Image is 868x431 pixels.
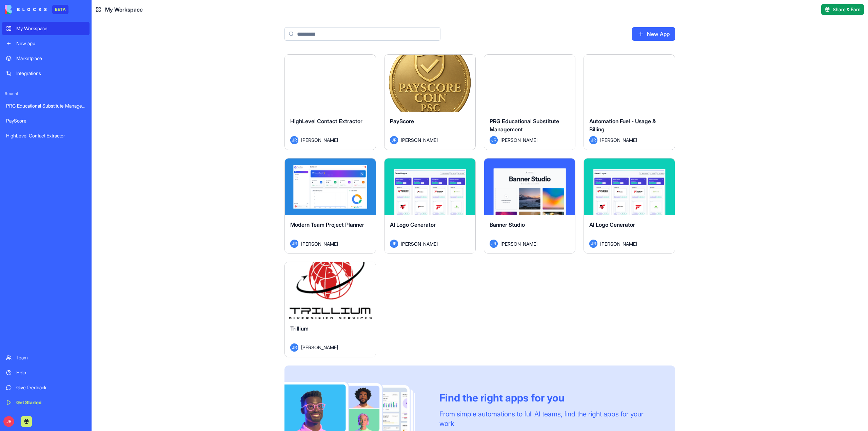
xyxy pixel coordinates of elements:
[600,136,637,144] span: [PERSON_NAME]
[6,117,85,124] div: PayScore
[2,22,90,35] a: My Workspace
[584,158,675,254] a: AI Logo GeneratorJR[PERSON_NAME]
[284,158,376,254] a: Modern Team Project PlannerJR[PERSON_NAME]
[390,221,436,228] span: AI Logo Generator
[589,118,656,133] span: Automation Fuel - Usage & Billing
[2,67,90,80] a: Integrations
[3,416,14,427] span: JR
[632,27,675,41] a: New App
[401,240,438,247] span: [PERSON_NAME]
[5,5,47,14] img: logo
[290,343,298,352] span: JR
[16,25,85,32] div: My Workspace
[584,54,675,150] a: Automation Fuel - Usage & BillingJR[PERSON_NAME]
[16,369,85,376] div: Help
[16,354,85,361] div: Team
[589,240,597,248] span: JR
[490,240,498,248] span: JR
[290,325,309,332] span: Trillium
[589,136,597,144] span: JR
[401,136,438,144] span: [PERSON_NAME]
[2,351,90,364] a: Team
[301,240,338,247] span: [PERSON_NAME]
[16,399,85,406] div: Get Started
[2,114,90,128] a: PayScore
[6,102,85,109] div: PRG Educational Substitute Management
[484,158,575,254] a: Banner StudioJR[PERSON_NAME]
[290,118,362,125] span: HighLevel Contact Extractor
[390,118,414,125] span: PayScore
[105,5,143,14] span: My Workspace
[6,132,85,139] div: HighLevel Contact Extractor
[484,54,575,150] a: PRG Educational Substitute ManagementJR[PERSON_NAME]
[290,221,364,228] span: Modern Team Project Planner
[500,240,537,247] span: [PERSON_NAME]
[490,118,559,133] span: PRG Educational Substitute Management
[2,129,90,143] a: HighLevel Contact Extractor
[589,221,635,228] span: AI Logo Generator
[500,136,537,144] span: [PERSON_NAME]
[301,344,338,351] span: [PERSON_NAME]
[384,158,476,254] a: AI Logo GeneratorJR[PERSON_NAME]
[2,99,90,113] a: PRG Educational Substitute Management
[390,240,398,248] span: JR
[600,240,637,247] span: [PERSON_NAME]
[16,70,85,77] div: Integrations
[16,55,85,62] div: Marketplace
[301,136,338,144] span: [PERSON_NAME]
[2,37,90,50] a: New app
[284,262,376,357] a: TrilliumJR[PERSON_NAME]
[490,221,525,228] span: Banner Studio
[2,396,90,409] a: Get Started
[384,54,476,150] a: PayScoreJR[PERSON_NAME]
[821,4,864,15] button: Share & Earn
[2,52,90,65] a: Marketplace
[290,240,298,248] span: JR
[390,136,398,144] span: JR
[833,6,861,13] span: Share & Earn
[2,91,90,96] span: Recent
[16,40,85,47] div: New app
[290,136,298,144] span: JR
[2,381,90,394] a: Give feedback
[5,5,68,14] a: BETA
[439,409,659,428] div: From simple automations to full AI teams, find the right apps for your work
[2,366,90,379] a: Help
[52,5,68,14] div: BETA
[284,54,376,150] a: HighLevel Contact ExtractorJR[PERSON_NAME]
[439,392,659,404] div: Find the right apps for you
[490,136,498,144] span: JR
[16,384,85,391] div: Give feedback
